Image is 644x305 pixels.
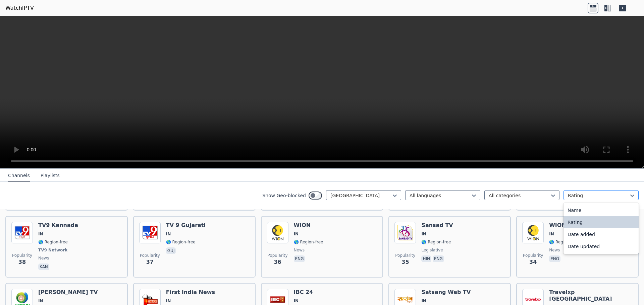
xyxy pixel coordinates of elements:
p: eng [294,255,305,262]
label: Show Geo-blocked [262,192,306,199]
span: 37 [146,258,154,266]
h6: WION [294,222,323,229]
span: 35 [401,258,409,266]
h6: WION [549,222,579,229]
span: IN [421,298,426,304]
img: Sansad TV [394,222,416,243]
a: WatchIPTV [5,4,34,12]
h6: Satsang Web TV [421,289,471,296]
p: hin [421,255,431,262]
div: Date added [563,228,639,240]
span: IN [38,298,43,304]
p: eng [433,255,444,262]
span: IN [421,231,426,237]
span: TV9 Network [38,247,67,253]
span: news [549,247,560,253]
span: Popularity [12,253,32,258]
img: WION [522,222,544,243]
span: Popularity [268,253,288,258]
span: IN [38,231,43,237]
button: Playlists [41,169,60,182]
span: 🌎 Region-free [549,239,579,245]
span: Popularity [395,253,415,258]
span: 36 [274,258,281,266]
img: TV 9 Gujarati [139,222,161,243]
h6: First India News [166,289,242,296]
h6: TV 9 Gujarati [166,222,206,229]
span: IN [294,298,299,304]
img: WION [267,222,288,243]
span: 🌎 Region-free [166,239,196,245]
h6: Travelxp [GEOGRAPHIC_DATA] [549,289,633,302]
span: IN [166,298,171,304]
p: kan [38,263,49,270]
span: news [294,247,305,253]
span: legislative [421,247,443,253]
img: TV9 Kannada [11,222,33,243]
span: IN [549,231,554,237]
span: 🌎 Region-free [294,239,323,245]
h6: Sansad TV [421,222,453,229]
div: Rating [563,216,639,228]
span: 🌎 Region-free [38,239,68,245]
span: Popularity [140,253,160,258]
h6: [PERSON_NAME] TV [38,289,98,296]
button: Channels [8,169,30,182]
p: eng [549,255,560,262]
span: IN [166,231,171,237]
h6: IBC 24 [294,289,323,296]
p: guj [166,247,176,254]
span: Popularity [523,253,543,258]
span: 34 [529,258,537,266]
span: IN [294,231,299,237]
span: 38 [18,258,26,266]
span: news [38,255,49,261]
span: 🌎 Region-free [421,239,451,245]
div: Date updated [563,240,639,252]
h6: TV9 Kannada [38,222,78,229]
div: Name [563,204,639,216]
